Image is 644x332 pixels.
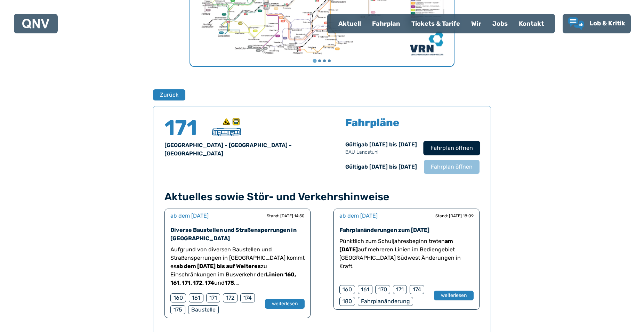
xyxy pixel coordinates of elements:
div: 174 [240,293,255,302]
div: 172 [223,293,238,302]
a: QNV Logo [22,17,49,31]
img: QNV Logo [22,19,49,29]
div: Baustelle [188,305,219,314]
strong: 175 [225,280,234,286]
p: BAU Landstuhl [345,149,417,156]
button: Fahrplan öffnen [423,141,480,155]
img: Überlandbus [212,128,241,136]
div: 160 [170,293,186,302]
p: Aufgrund von diversen Baustellen und Straßensperrungen in [GEOGRAPHIC_DATA] kommt es zu Einschrän... [170,245,305,287]
div: Stand: [DATE] 14:50 [267,213,305,219]
div: ab dem [DATE] [170,212,209,220]
a: Zurück [153,89,181,100]
div: Gültig ab [DATE] bis [DATE] [345,163,417,171]
h5: Fahrpläne [345,118,399,128]
span: Fahrplan öffnen [430,144,473,152]
a: Fahrplanänderungen zum [DATE] [339,227,429,233]
h4: Aktuelles sowie Stör- und Verkehrshinweise [164,191,480,203]
a: Tickets & Tarife [406,15,466,33]
p: Pünktlich zum Schuljahresbeginn treten auf mehreren Linien im Bediengebiet [GEOGRAPHIC_DATA] Südw... [339,237,474,270]
a: Diverse Baustellen und Straßensperrungen in [GEOGRAPHIC_DATA] [170,227,297,242]
div: 170 [375,285,390,294]
a: Lob & Kritik [568,17,625,30]
div: 171 [206,293,220,302]
div: 171 [393,285,407,294]
button: Gehe zu Seite 4 [328,59,331,62]
button: Gehe zu Seite 1 [313,59,316,63]
div: 174 [410,285,424,294]
span: Lob & Kritik [589,19,625,27]
div: 180 [339,297,355,306]
button: Gehe zu Seite 3 [323,59,326,62]
div: Fahrplanänderung [358,297,413,306]
a: Kontakt [513,15,549,33]
ul: Wählen Sie eine Seite zum Anzeigen [190,58,454,63]
h4: 171 [164,118,206,138]
a: Fahrplan [367,15,406,33]
div: 160 [339,285,355,294]
button: weiterlesen [265,299,305,309]
div: Stand: [DATE] 18:09 [435,213,474,219]
strong: Linien 160, 161, 171, 172, 174 [170,271,296,286]
button: Fahrplan öffnen [424,160,480,174]
div: 161 [358,285,372,294]
strong: ab dem [DATE] bis auf Weiteres [176,263,261,269]
a: Aktuell [333,15,367,33]
div: 161 [189,293,203,302]
button: weiterlesen [434,291,474,300]
strong: am [DATE] [339,238,453,253]
a: Wir [466,15,487,33]
div: Gültig ab [DATE] bis [DATE] [345,140,417,156]
span: Fahrplan öffnen [431,163,473,171]
a: Jobs [487,15,513,33]
div: ab dem [DATE] [339,212,378,220]
div: [GEOGRAPHIC_DATA] - [GEOGRAPHIC_DATA] - [GEOGRAPHIC_DATA] [164,141,314,158]
div: 175 [170,305,185,314]
button: Gehe zu Seite 2 [318,59,321,62]
button: Zurück [153,89,185,100]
